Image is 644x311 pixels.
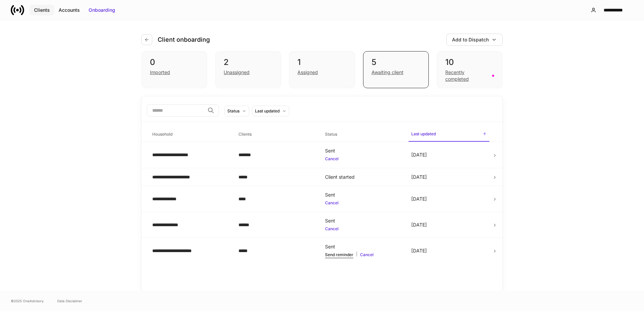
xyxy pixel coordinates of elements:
[320,168,406,186] td: Client started
[255,108,280,114] div: Last updated
[406,168,492,186] td: [DATE]
[158,36,210,44] h4: Client onboarding
[297,57,346,68] div: 1
[150,128,230,141] span: Household
[59,7,80,13] div: Accounts
[325,226,339,232] button: Cancel
[325,200,339,206] button: Cancel
[150,69,170,76] div: Imported
[325,251,353,258] button: Send reminder
[325,192,400,198] div: Sent
[406,142,492,168] td: [DATE]
[409,127,489,142] span: Last updated
[411,131,436,137] h6: Last updated
[227,108,239,114] div: Status
[446,34,503,46] button: Add to Dispatch
[452,36,489,43] div: Add to Dispatch
[54,5,84,15] button: Accounts
[11,298,44,304] span: © 2025 OneAdvisory
[224,69,250,76] div: Unassigned
[150,57,199,68] div: 0
[363,51,429,88] div: 5Awaiting client
[445,69,488,82] div: Recently completed
[360,251,374,258] button: Cancel
[84,5,120,15] button: Onboarding
[406,238,492,264] td: [DATE]
[224,106,249,116] button: Status
[445,57,494,68] div: 10
[236,128,317,141] span: Clients
[325,251,400,258] div: |
[437,51,503,88] div: 10Recently completed
[406,186,492,212] td: [DATE]
[325,243,400,250] div: Sent
[325,217,400,224] div: Sent
[57,298,82,304] a: Data Disclaimer
[215,51,281,88] div: 2Unassigned
[289,51,355,88] div: 1Assigned
[325,131,337,137] h6: Status
[30,5,54,15] button: Clients
[152,131,172,137] h6: Household
[325,155,339,162] button: Cancel
[372,69,404,76] div: Awaiting client
[89,7,115,13] div: Onboarding
[238,131,252,137] h6: Clients
[372,57,420,68] div: 5
[406,212,492,238] td: [DATE]
[252,106,289,116] button: Last updated
[224,57,272,68] div: 2
[297,69,318,76] div: Assigned
[34,7,50,13] div: Clients
[325,147,400,154] div: Sent
[322,128,403,141] span: Status
[141,51,207,88] div: 0Imported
